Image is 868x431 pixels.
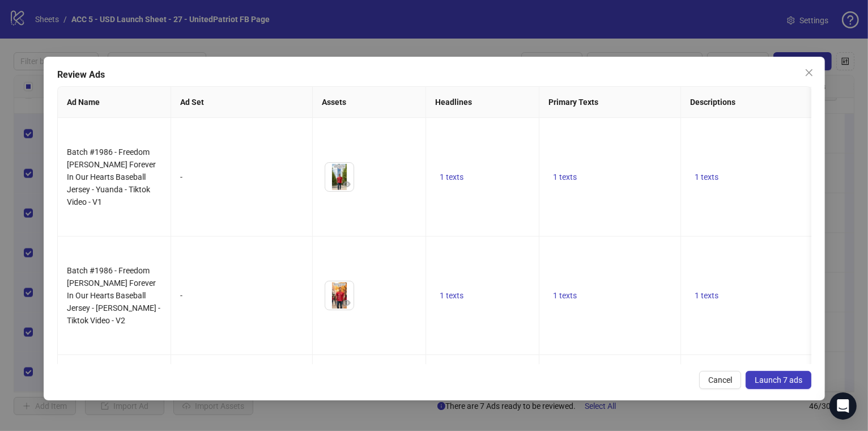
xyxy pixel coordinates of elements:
[313,87,426,118] th: Assets
[699,371,741,389] button: Cancel
[553,291,577,300] span: 1 texts
[435,170,468,184] button: 1 texts
[799,64,818,82] button: Close
[695,172,718,181] span: 1 texts
[754,375,802,384] span: Launch 7 ads
[67,147,156,206] span: Batch #1986 - Freedom [PERSON_NAME] Forever In Our Hearts Baseball Jersey - Yuanda - Tiktok Video...
[343,299,351,307] span: eye
[171,87,313,118] th: Ad Set
[548,289,581,302] button: 1 texts
[180,171,303,183] div: -
[325,281,354,310] img: Asset 1
[343,180,351,188] span: eye
[325,163,354,191] img: Asset 1
[708,375,731,384] span: Cancel
[804,68,813,77] span: close
[426,87,539,118] th: Headlines
[340,296,354,310] button: Preview
[690,170,723,184] button: 1 texts
[435,289,468,302] button: 1 texts
[340,178,354,191] button: Preview
[539,87,681,118] th: Primary Texts
[829,392,857,420] div: Open Intercom Messenger
[548,170,581,184] button: 1 texts
[440,172,463,181] span: 1 texts
[690,289,723,302] button: 1 texts
[58,87,171,118] th: Ad Name
[695,291,718,300] span: 1 texts
[440,291,463,300] span: 1 texts
[681,87,823,118] th: Descriptions
[180,289,303,302] div: -
[553,172,577,181] span: 1 texts
[745,371,811,389] button: Launch 7 ads
[57,68,811,82] div: Review Ads
[67,266,160,325] span: Batch #1986 - Freedom [PERSON_NAME] Forever In Our Hearts Baseball Jersey - [PERSON_NAME] - Tikto...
